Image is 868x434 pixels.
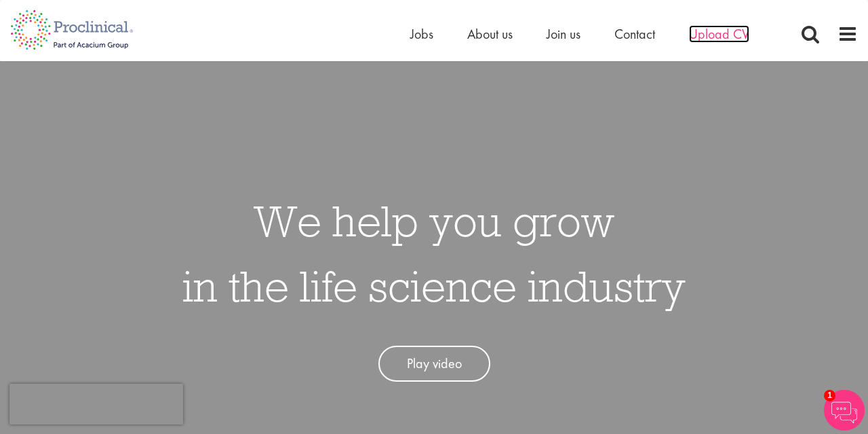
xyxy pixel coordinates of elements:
[824,390,835,401] span: 1
[614,25,655,43] a: Contact
[689,25,749,43] a: Upload CV
[182,188,686,319] h1: We help you grow in the life science industry
[410,25,433,43] a: Jobs
[547,25,580,43] a: Join us
[467,25,513,43] a: About us
[378,346,490,382] a: Play video
[824,390,865,431] img: Chatbot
